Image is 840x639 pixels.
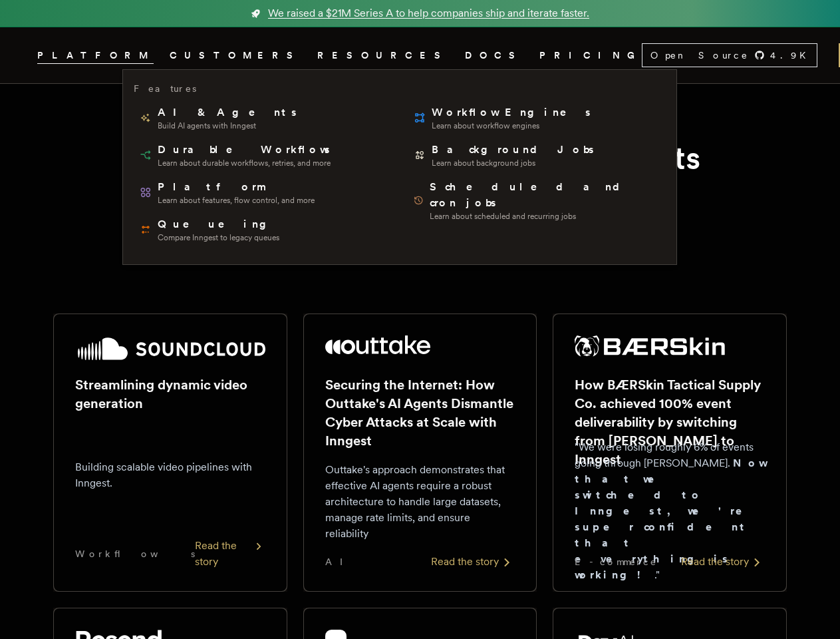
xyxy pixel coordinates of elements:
span: We raised a $21M Series A to help companies ship and iterate faster. [268,5,589,21]
div: Read the story [431,554,515,570]
span: Queueing [158,216,279,232]
a: Outtake logoSecuring the Internet: How Outtake's AI Agents Dismantle Cyber Attacks at Scale with ... [303,314,537,592]
span: Learn about features, flow control, and more [158,195,315,206]
a: Background JobsLearn about background jobs [408,136,666,174]
a: Scheduled and cron jobsLearn about scheduled and recurring jobs [408,174,666,227]
div: Read the story [195,538,265,570]
a: Durable WorkflowsLearn about durable workflows, retries, and more [134,136,392,174]
a: BÆRSkin Tactical Supply Co. logoHow BÆRSkin Tactical Supply Co. achieved 100% event deliverabilit... [553,314,787,592]
a: QueueingCompare Inngest to legacy queues [134,211,392,248]
span: Scheduled and cron jobs [430,179,660,211]
img: BÆRSkin Tactical Supply Co. [575,335,725,357]
p: "We were losing roughly 6% of events going through [PERSON_NAME]. ." [575,439,765,583]
button: PLATFORM [37,47,154,64]
span: Learn about durable workflows, retries, and more [158,158,332,168]
span: Compare Inngest to legacy queues [158,232,279,243]
a: CUSTOMERS [170,47,301,64]
h2: How BÆRSkin Tactical Supply Co. achieved 100% event deliverability by switching from [PERSON_NAME... [575,375,765,469]
a: Workflow EnginesLearn about workflow engines [408,99,666,136]
img: Outtake [325,335,431,354]
span: 4.9 K [770,49,814,62]
img: SoundCloud [75,335,265,362]
span: Build AI agents with Inngest [158,120,299,131]
span: Workflow Engines [432,105,593,120]
span: Learn about scheduled and recurring jobs [430,211,660,222]
a: PRICING [539,47,642,64]
h2: Streamlining dynamic video generation [75,375,265,413]
p: From startups to public companies, our customers chose Inngest to power their products. [53,242,787,260]
span: AI [325,555,354,568]
span: Platform [158,179,315,195]
span: AI & Agents [158,105,299,120]
span: Durable Workflows [158,142,332,158]
h2: Securing the Internet: How Outtake's AI Agents Dismantle Cyber Attacks at Scale with Inngest [325,375,515,450]
a: SoundCloud logoStreamlining dynamic video generationBuilding scalable video pipelines with Innges... [53,314,287,592]
p: Outtake's approach demonstrates that effective AI agents require a robust architecture to handle ... [325,462,515,542]
span: E-commerce [575,555,657,568]
span: Learn about workflow engines [432,120,593,131]
p: Building scalable video pipelines with Inngest. [75,459,265,491]
span: Workflows [75,547,195,560]
a: PlatformLearn about features, flow control, and more [134,174,392,211]
h3: Features [134,81,196,97]
a: DOCS [465,47,523,64]
a: AI & AgentsBuild AI agents with Inngest [134,99,392,136]
span: Learn about background jobs [432,158,596,168]
button: RESOURCES [317,47,449,64]
div: Read the story [681,554,765,570]
span: Open Source [650,49,749,62]
strong: Now that we switched to Inngest, we're super confident that everything is working! [575,457,764,581]
h1: customers deliver reliable products for customers [69,137,771,220]
span: Background Jobs [432,142,596,158]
